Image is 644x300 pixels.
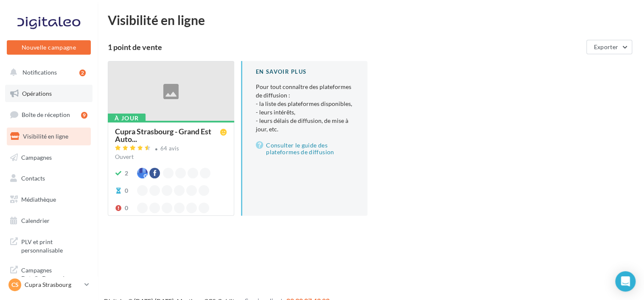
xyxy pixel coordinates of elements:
span: Visibilité en ligne [23,133,68,140]
a: Opérations [5,85,92,103]
div: En savoir plus [256,68,354,76]
span: Notifications [22,69,57,76]
button: Nouvelle campagne [7,40,91,55]
div: 2 [79,69,86,76]
a: Médiathèque [5,191,92,208]
a: 64 avis [115,144,227,154]
span: Ouvert [115,153,134,160]
a: CS Cupra Strasbourg [7,277,91,293]
span: Exporter [594,43,618,50]
a: Campagnes [5,149,92,167]
span: Contacts [21,175,45,182]
div: 0 [125,186,128,195]
div: Open Intercom Messenger [615,271,636,292]
span: Campagnes DataOnDemand [21,264,87,283]
a: Contacts [5,169,92,187]
div: 0 [125,204,128,212]
a: Boîte de réception9 [5,106,92,124]
span: Campagnes [21,153,52,161]
div: 1 point de vente [108,43,583,51]
div: Visibilité en ligne [108,14,634,26]
button: Notifications 2 [5,64,89,81]
div: 9 [81,112,87,119]
p: Pour tout connaître des plateformes de diffusion : [256,83,354,133]
span: Opérations [22,90,52,97]
span: PLV et print personnalisable [21,236,87,254]
span: Cupra Strasbourg - Grand Est Auto... [115,128,220,143]
span: Médiathèque [21,196,56,203]
span: Calendrier [21,217,50,224]
span: Boîte de réception [22,111,70,118]
a: Consulter le guide des plateformes de diffusion [256,140,354,157]
li: - leurs délais de diffusion, de mise à jour, etc. [256,117,354,133]
div: À jour [108,114,146,123]
button: Exporter [586,40,632,54]
li: - la liste des plateformes disponibles, [256,100,354,108]
li: - leurs intérêts, [256,108,354,117]
div: 64 avis [160,146,179,151]
span: CS [11,281,19,289]
a: Campagnes DataOnDemand [5,261,92,286]
a: Visibilité en ligne [5,128,92,145]
a: PLV et print personnalisable [5,233,92,258]
p: Cupra Strasbourg [25,281,81,289]
div: 2 [125,169,128,178]
a: Calendrier [5,212,92,230]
